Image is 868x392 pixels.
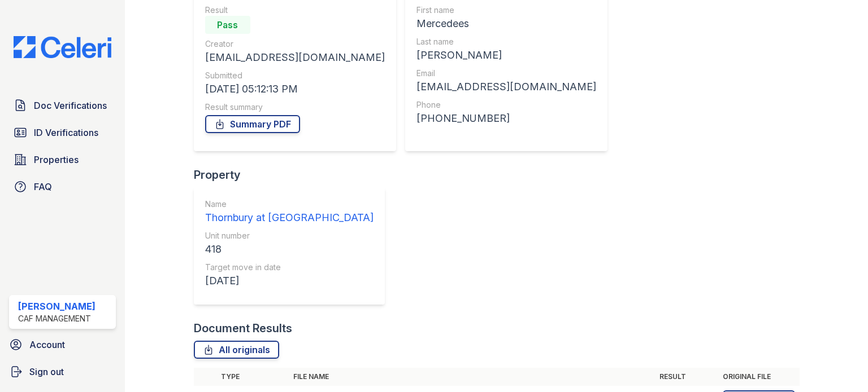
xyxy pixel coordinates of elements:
a: Properties [9,148,116,171]
a: ID Verifications [9,121,116,144]
th: Type [216,368,289,386]
div: Property [194,167,394,183]
a: Doc Verifications [9,94,116,117]
span: Doc Verifications [34,99,107,112]
div: Result summary [205,102,385,113]
div: Result [205,5,385,16]
th: Result [655,368,718,386]
div: [DATE] 05:12:13 PM [205,81,385,97]
div: 418 [205,241,374,257]
div: [PERSON_NAME] [416,47,596,63]
div: [EMAIL_ADDRESS][DOMAIN_NAME] [416,79,596,95]
div: Unit number [205,230,374,241]
th: File name [289,368,655,386]
div: Mercedees [416,16,596,32]
span: ID Verifications [34,126,98,139]
div: [PERSON_NAME] [18,299,96,313]
span: Account [29,338,65,351]
div: Pass [205,16,250,34]
span: FAQ [34,180,52,193]
div: [EMAIL_ADDRESS][DOMAIN_NAME] [205,50,385,65]
div: CAF Management [18,313,96,324]
div: Target move in date [205,262,374,273]
a: Summary PDF [205,115,300,133]
a: FAQ [9,175,116,198]
img: CE_Logo_Blue-a8612792a0a2168367f1c8372b55b34899dd931a85d93a1a3d3e32e68fde9ad4.png [5,36,120,58]
a: All originals [194,341,279,359]
th: Original file [718,368,800,386]
div: Submitted [205,70,385,81]
div: [PHONE_NUMBER] [416,111,596,126]
span: Sign out [29,365,64,378]
a: Name Thornbury at [GEOGRAPHIC_DATA] [205,199,374,226]
span: Properties [34,153,79,166]
div: Thornbury at [GEOGRAPHIC_DATA] [205,210,374,226]
div: Name [205,199,374,210]
div: Creator [205,38,385,50]
div: Document Results [194,320,292,336]
div: Last name [416,36,596,47]
a: Sign out [5,360,120,383]
div: Email [416,68,596,79]
div: [DATE] [205,273,374,289]
a: Account [5,333,120,356]
div: First name [416,5,596,16]
div: Phone [416,99,596,111]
